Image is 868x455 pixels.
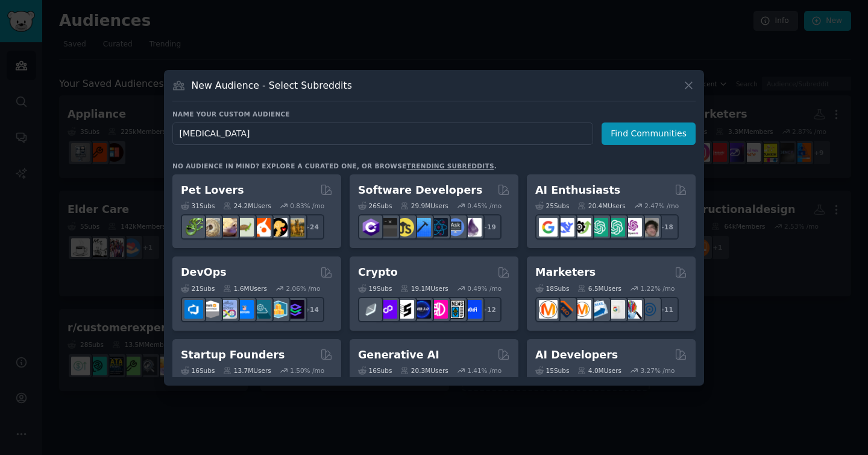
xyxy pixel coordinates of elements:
[535,284,569,293] div: 18 Sub s
[172,110,696,118] h3: Name your custom audience
[184,300,203,319] img: azuredevops
[412,300,431,319] img: web3
[556,300,574,319] img: bigseo
[181,284,215,293] div: 21 Sub s
[400,366,448,375] div: 20.3M Users
[181,183,244,198] h2: Pet Lovers
[358,366,392,375] div: 16 Sub s
[556,218,574,237] img: DeepSeek
[358,265,398,280] h2: Crypto
[623,300,642,319] img: MarketingResearch
[476,214,502,240] div: + 19
[476,297,502,322] div: + 12
[286,218,304,237] img: dogbreed
[181,265,227,280] h2: DevOps
[184,218,203,237] img: herpetology
[429,218,448,237] img: reactnative
[653,214,679,240] div: + 18
[539,218,558,237] img: GoogleGeminiAI
[218,300,237,319] img: Docker_DevOps
[269,300,288,319] img: aws_cdk
[252,218,271,237] img: cockatiel
[201,218,220,237] img: ballpython
[412,218,431,237] img: iOSProgramming
[299,297,324,322] div: + 14
[400,284,448,293] div: 19.1M Users
[463,300,482,319] img: defi_
[463,218,482,237] img: elixir
[181,366,215,375] div: 16 Sub s
[641,284,675,293] div: 1.22 % /mo
[577,284,621,293] div: 6.5M Users
[640,300,659,319] img: OnlineMarketing
[379,300,397,319] img: 0xPolygon
[223,284,267,293] div: 1.6M Users
[577,366,621,375] div: 4.0M Users
[290,202,324,210] div: 0.83 % /mo
[535,348,618,363] h2: AI Developers
[535,202,569,210] div: 25 Sub s
[535,366,569,375] div: 15 Sub s
[223,366,271,375] div: 13.7M Users
[641,366,675,375] div: 3.27 % /mo
[218,218,237,237] img: leopardgeckos
[446,300,465,319] img: CryptoNews
[429,300,448,319] img: defiblockchain
[623,218,642,237] img: OpenAIDev
[181,348,285,363] h2: Startup Founders
[299,214,324,240] div: + 24
[467,366,502,375] div: 1.41 % /mo
[539,300,558,319] img: content_marketing
[395,300,414,319] img: ethstaker
[379,218,397,237] img: software
[252,300,271,319] img: platformengineering
[181,202,215,210] div: 31 Sub s
[223,202,271,210] div: 24.2M Users
[446,218,465,237] img: AskComputerScience
[358,183,482,198] h2: Software Developers
[535,183,620,198] h2: AI Enthusiasts
[395,218,414,237] img: learnjavascript
[358,284,392,293] div: 19 Sub s
[573,218,591,237] img: AItoolsCatalog
[290,366,324,375] div: 1.50 % /mo
[535,265,596,280] h2: Marketers
[640,218,659,237] img: ArtificalIntelligence
[400,202,448,210] div: 29.9M Users
[590,300,608,319] img: Emailmarketing
[358,202,392,210] div: 26 Sub s
[362,218,380,237] img: csharp
[644,202,679,210] div: 2.47 % /mo
[172,122,593,145] input: Pick a short name, like "Digital Marketers" or "Movie-Goers"
[602,122,696,145] button: Find Communities
[653,297,679,322] div: + 11
[606,218,625,237] img: chatgpt_prompts_
[235,218,254,237] img: turtle
[269,218,288,237] img: PetAdvice
[467,284,502,293] div: 0.49 % /mo
[467,202,502,210] div: 0.45 % /mo
[358,348,439,363] h2: Generative AI
[286,300,304,319] img: PlatformEngineers
[590,218,608,237] img: chatgpt_promptDesign
[286,284,321,293] div: 2.06 % /mo
[573,300,591,319] img: AskMarketing
[192,79,352,92] h3: New Audience - Select Subreddits
[362,300,380,319] img: ethfinance
[235,300,254,319] img: DevOpsLinks
[201,300,220,319] img: AWS_Certified_Experts
[406,162,494,170] a: trending subreddits
[577,202,625,210] div: 20.4M Users
[172,162,497,170] div: No audience in mind? Explore a curated one, or browse .
[606,300,625,319] img: googleads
